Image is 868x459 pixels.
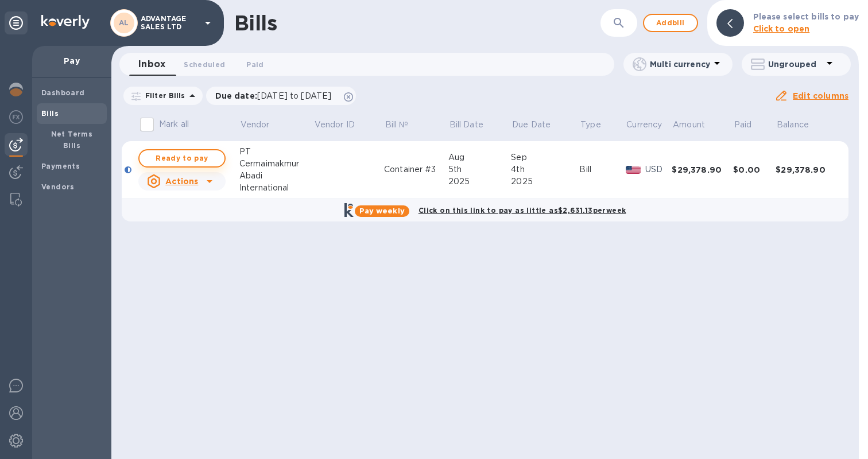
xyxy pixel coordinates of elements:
div: 2025 [511,176,579,188]
span: Amount [673,119,720,131]
p: Amount [673,119,705,131]
p: Multi currency [650,59,710,70]
span: Ready to pay [149,151,215,165]
u: Actions [165,177,198,186]
div: $0.00 [733,164,776,176]
img: Logo [41,15,90,29]
div: $29,378.90 [672,164,733,176]
span: Vendor [241,119,285,131]
span: Balance [777,119,824,131]
span: Scheduled [184,59,225,71]
p: Bill Date [449,119,483,131]
span: Bill Date [449,119,498,131]
b: Please select bills to pay [753,12,859,21]
span: Vendor ID [315,119,370,131]
p: Paid [734,119,752,131]
b: Net Terms Bills [51,130,93,150]
p: Due date : [215,90,338,102]
b: Payments [41,162,80,170]
div: 4th [511,164,579,176]
p: Type [580,119,601,131]
p: Pay [41,55,102,67]
b: Click to open [753,24,810,33]
div: Container #3 [384,164,448,176]
b: Pay weekly [359,207,405,215]
b: Vendors [41,182,75,191]
img: USD [626,166,641,174]
p: Filter Bills [141,91,185,100]
span: Bill № [385,119,424,131]
p: Currency [626,119,662,131]
div: 5th [448,164,511,176]
p: Due Date [512,119,551,131]
div: Aug [448,151,511,164]
button: Addbill [643,14,698,32]
div: $29,378.90 [776,164,837,176]
p: ADVANTAGE SALES LTD [141,15,198,31]
span: Paid [734,119,767,131]
div: Sep [511,151,579,164]
p: Bill № [385,119,409,131]
p: Mark all [159,118,189,130]
span: Paid [246,59,263,71]
span: Add bill [653,16,688,30]
div: Cermaimakmur [239,158,313,170]
div: PT [239,146,313,158]
b: AL [119,18,129,27]
p: USD [645,164,672,176]
div: Due date:[DATE] to [DATE] [206,87,356,105]
div: Abadi [239,170,313,182]
span: Inbox [138,56,165,72]
u: Edit columns [793,91,848,100]
div: International [239,182,313,194]
span: Due Date [512,119,565,131]
span: Type [580,119,616,131]
b: Bills [41,109,59,118]
span: [DATE] to [DATE] [257,91,331,100]
img: Foreign exchange [9,110,23,124]
div: Unpin categories [5,11,28,34]
b: Click on this link to pay as little as $2,631.13 per week [418,206,626,215]
p: Balance [777,119,809,131]
div: 2025 [448,176,511,188]
button: Ready to pay [138,149,226,168]
h1: Bills [234,11,277,35]
p: Vendor [241,119,270,131]
div: Bill [579,164,625,176]
p: Ungrouped [768,59,823,70]
p: Vendor ID [315,119,355,131]
b: Dashboard [41,88,85,97]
